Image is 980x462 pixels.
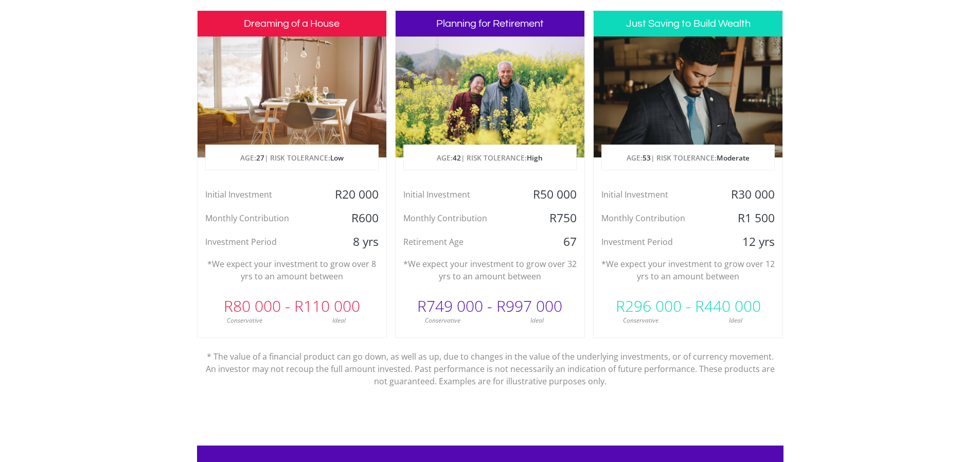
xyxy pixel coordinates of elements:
div: R1 500 [720,210,782,226]
div: Ideal [490,316,584,325]
div: R50 000 [522,187,584,202]
p: AGE: | RISK TOLERANCE: [206,145,378,171]
div: Retirement Age [396,234,522,250]
span: 42 [453,153,461,163]
div: Initial Investment [594,187,720,202]
span: 27 [256,153,264,163]
p: *We expect your investment to grow over 8 yrs to an amount between [205,258,379,282]
p: * The value of a financial product can go down, as well as up, due to changes in the value of the... [205,338,776,387]
div: Ideal [292,316,386,325]
h3: Dreaming of a House [198,11,386,37]
div: 67 [522,234,584,250]
span: Moderate [717,153,750,163]
h3: Planning for Retirement [396,11,584,37]
p: *We expect your investment to grow over 12 yrs to an amount between [601,258,775,282]
p: AGE: | RISK TOLERANCE: [404,145,576,171]
div: R20 000 [323,187,386,202]
div: Initial Investment [198,187,324,202]
div: Initial Investment [396,187,522,202]
div: Investment Period [594,234,720,250]
div: R80 000 - R110 000 [198,291,386,322]
div: Investment Period [198,234,324,250]
div: Conservative [396,316,490,325]
div: R750 [522,210,584,226]
div: 8 yrs [323,234,386,250]
span: 53 [643,153,651,163]
div: Conservative [594,316,688,325]
div: Monthly Contribution [198,210,324,226]
div: Ideal [688,316,783,325]
div: Conservative [198,316,292,325]
p: AGE: | RISK TOLERANCE: [602,145,774,171]
div: R600 [323,210,386,226]
div: R30 000 [720,187,782,202]
span: Low [330,153,344,163]
p: *We expect your investment to grow over 32 yrs to an amount between [403,258,577,282]
div: R749 000 - R997 000 [396,291,584,322]
span: High [527,153,543,163]
div: Monthly Contribution [396,210,522,226]
div: 12 yrs [720,234,782,250]
div: R296 000 - R440 000 [594,291,782,322]
div: Monthly Contribution [594,210,720,226]
h3: Just Saving to Build Wealth [594,11,782,37]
